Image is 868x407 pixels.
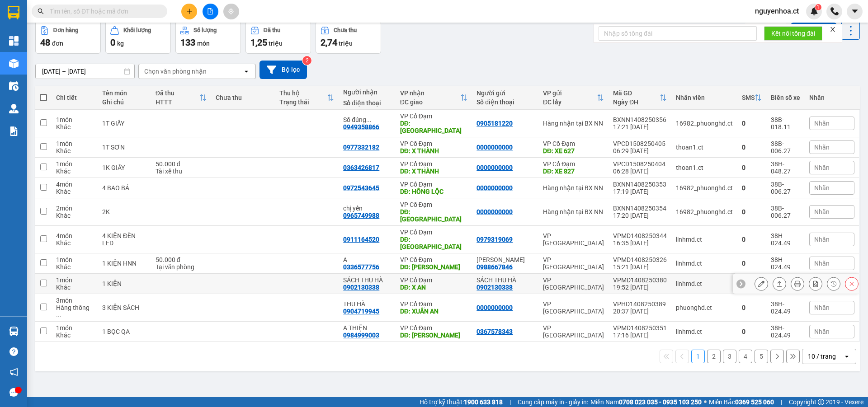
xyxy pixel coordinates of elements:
[400,89,460,97] div: VP nhận
[742,304,762,311] div: 0
[815,4,821,10] sup: 1
[476,120,513,127] div: 0905181220
[400,181,467,188] div: VP Cổ Đạm
[400,229,467,236] div: VP Cổ Đạm
[476,263,513,271] div: 0988667846
[102,89,146,97] div: Tên món
[343,236,379,243] div: 0911164520
[228,8,234,14] span: aim
[156,168,207,175] div: Tài xế thu
[691,350,705,363] button: 1
[676,144,733,151] div: thoan1.ct
[816,4,820,10] span: 1
[613,168,667,175] div: 06:28 [DATE]
[830,7,839,15] img: phone-icon
[771,205,800,219] div: 38B-006.27
[707,350,721,363] button: 2
[543,256,604,271] div: VP [GEOGRAPHIC_DATA]
[343,324,391,332] div: A THIỆN
[275,86,339,110] th: Toggle SortBy
[102,328,146,335] div: 1 BỌC QA
[771,116,800,131] div: 38B-018.11
[9,347,18,356] span: question-circle
[343,184,379,192] div: 0972543645
[366,116,372,123] span: ...
[9,388,18,397] span: message
[613,140,667,147] div: VPCD1508250405
[613,284,667,291] div: 19:52 [DATE]
[742,328,762,335] div: 0
[56,147,93,154] div: Khác
[704,400,707,404] span: ⚪️
[742,236,762,243] div: 0
[400,324,467,332] div: VP Cổ Đạm
[613,324,667,332] div: VPMD1408250351
[56,239,93,247] div: Khác
[56,284,93,291] div: Khác
[316,21,381,54] button: Chưa thu2,74 triệu
[420,397,503,407] span: Hỗ trợ kỹ thuật:
[742,260,762,267] div: 0
[476,304,513,311] div: 0000000000
[739,350,752,363] button: 4
[619,398,702,406] strong: 0708 023 035 - 0935 103 250
[56,181,93,188] div: 4 món
[400,98,460,106] div: ĐC giao
[400,112,467,120] div: VP Cổ Đạm
[102,184,146,192] div: 4 BAO BẢ
[180,37,195,48] span: 133
[814,328,830,335] span: Nhãn
[476,284,513,291] div: 0902130338
[613,181,667,188] div: BXNN1408250353
[543,276,604,291] div: VP [GEOGRAPHIC_DATA]
[742,184,762,192] div: 0
[543,160,604,168] div: VP Cổ Đạm
[400,120,467,134] div: DĐ: XUÂN GIANG
[321,37,337,48] span: 2,74
[476,144,513,151] div: 0000000000
[9,81,19,91] img: warehouse-icon
[56,94,93,101] div: Chi tiết
[400,160,467,168] div: VP Cổ Đạm
[343,263,379,271] div: 0336577756
[343,212,379,219] div: 0965749988
[181,4,197,19] button: plus
[476,208,513,215] div: 0000000000
[343,99,391,107] div: Số điện thoại
[676,260,733,267] div: linhmd.ct
[814,120,830,127] span: Nhãn
[676,304,733,311] div: phuonghd.ct
[302,56,311,65] sup: 2
[613,232,667,239] div: VPMD1408250344
[123,27,151,33] div: Khối lượng
[613,98,660,106] div: Ngày ĐH
[102,164,146,171] div: 1K GIẤY
[609,86,671,110] th: Toggle SortBy
[676,184,733,192] div: 16982_phuonghd.ct
[334,27,357,33] div: Chưa thu
[117,40,124,47] span: kg
[851,7,859,15] span: caret-down
[102,208,146,215] div: 2K
[343,308,379,315] div: 0904719945
[56,324,93,332] div: 1 món
[613,116,667,123] div: BXNN1408250356
[509,397,511,407] span: |
[156,160,207,168] div: 50.000 đ
[771,181,800,195] div: 38B-006.27
[476,256,534,263] div: HUY HOÀNG
[102,232,146,247] div: 4 KIỆN ĐÈN LED
[186,8,193,14] span: plus
[676,236,733,243] div: linhmd.ct
[40,37,50,48] span: 48
[400,284,467,291] div: DĐ: X AN
[771,28,815,38] span: Kết nối tổng đài
[771,94,800,101] div: Biển số xe
[742,120,762,127] div: 0
[400,140,467,147] div: VP Cổ Đạm
[543,300,604,315] div: VP [GEOGRAPHIC_DATA]
[543,168,604,175] div: DĐ: XE 827
[56,332,93,339] div: Khác
[9,104,19,113] img: warehouse-icon
[599,26,757,41] input: Nhập số tổng đài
